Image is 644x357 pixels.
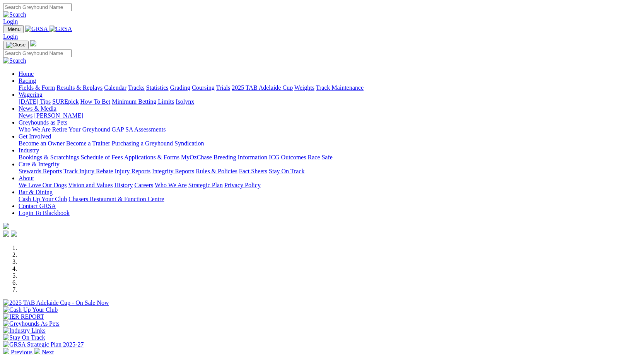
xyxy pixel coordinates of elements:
[307,154,332,161] a: Race Safe
[152,168,194,174] a: Integrity Reports
[3,18,18,25] a: Login
[34,349,54,355] a: Next
[19,98,51,105] a: [DATE] Tips
[34,348,40,354] img: chevron-right-pager-white.svg
[68,182,113,188] a: Vision and Values
[170,84,190,91] a: Grading
[3,327,46,334] img: Industry Links
[3,25,24,33] button: Toggle navigation
[30,40,36,46] img: logo-grsa-white.png
[19,140,65,147] a: Become an Owner
[3,3,72,11] input: Search
[269,154,306,161] a: ICG Outcomes
[114,182,133,188] a: History
[128,84,145,91] a: Tracks
[155,182,187,188] a: Who We Are
[19,147,39,154] a: Industry
[19,175,34,181] a: About
[196,168,237,174] a: Rules & Policies
[19,112,32,119] a: News
[124,154,179,161] a: Applications & Forms
[3,320,60,327] img: Greyhounds As Pets
[19,98,641,105] div: Wagering
[52,126,110,133] a: Retire Your Greyhound
[3,57,26,64] img: Search
[114,168,150,174] a: Injury Reports
[63,168,113,174] a: Track Injury Rebate
[224,182,261,188] a: Privacy Policy
[3,223,9,229] img: logo-grsa-white.png
[3,299,109,306] img: 2025 TAB Adelaide Cup - On Sale Now
[11,349,32,355] span: Previous
[269,168,304,174] a: Stay On Track
[19,77,36,84] a: Racing
[66,140,110,147] a: Become a Trainer
[34,112,83,119] a: [PERSON_NAME]
[174,140,204,147] a: Syndication
[19,182,641,189] div: About
[19,182,67,188] a: We Love Our Dogs
[19,168,62,174] a: Stewards Reports
[3,49,72,57] input: Search
[19,126,51,133] a: Who We Are
[3,334,45,341] img: Stay On Track
[19,119,67,126] a: Greyhounds as Pets
[3,348,9,354] img: chevron-left-pager-white.svg
[80,154,123,161] a: Schedule of Fees
[104,84,126,91] a: Calendar
[19,154,641,161] div: Industry
[19,196,67,202] a: Cash Up Your Club
[192,84,215,91] a: Coursing
[112,140,173,147] a: Purchasing a Greyhound
[42,349,54,355] span: Next
[3,313,44,320] img: IER REPORT
[3,33,18,40] a: Login
[181,154,212,161] a: MyOzChase
[19,84,641,91] div: Racing
[19,203,56,209] a: Contact GRSA
[19,210,70,216] a: Login To Blackbook
[19,105,56,112] a: News & Media
[8,26,20,32] span: Menu
[19,189,53,195] a: Bar & Dining
[176,98,194,105] a: Isolynx
[134,182,153,188] a: Careers
[19,168,641,175] div: Care & Integrity
[56,84,102,91] a: Results & Replays
[19,126,641,133] div: Greyhounds as Pets
[11,231,17,237] img: twitter.svg
[19,84,55,91] a: Fields & Form
[19,140,641,147] div: Get Involved
[19,91,43,98] a: Wagering
[3,231,9,237] img: facebook.svg
[80,98,111,105] a: How To Bet
[3,306,58,313] img: Cash Up Your Club
[112,98,174,105] a: Minimum Betting Limits
[19,112,641,119] div: News & Media
[52,98,79,105] a: SUREpick
[3,41,29,49] button: Toggle navigation
[19,133,51,140] a: Get Involved
[232,84,293,91] a: 2025 TAB Adelaide Cup
[19,196,641,203] div: Bar & Dining
[214,154,267,161] a: Breeding Information
[239,168,267,174] a: Fact Sheets
[19,154,79,161] a: Bookings & Scratchings
[3,349,34,355] a: Previous
[50,26,72,32] img: GRSA
[68,196,164,202] a: Chasers Restaurant & Function Centre
[294,84,314,91] a: Weights
[3,11,26,18] img: Search
[188,182,223,188] a: Strategic Plan
[3,341,84,348] img: GRSA Strategic Plan 2025-27
[19,70,34,77] a: Home
[112,126,166,133] a: GAP SA Assessments
[316,84,364,91] a: Track Maintenance
[25,26,48,32] img: GRSA
[146,84,169,91] a: Statistics
[6,42,26,48] img: Close
[216,84,230,91] a: Trials
[19,161,60,167] a: Care & Integrity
